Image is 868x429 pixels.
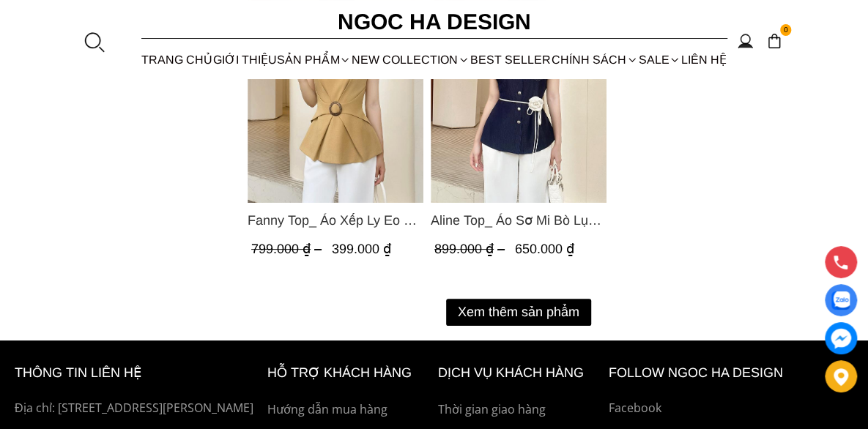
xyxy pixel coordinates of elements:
a: BEST SELLER [470,40,552,79]
a: messenger [825,322,857,354]
a: LIÊN HỆ [681,40,727,79]
a: TRANG CHỦ [141,40,213,79]
a: NEW COLLECTION [352,40,470,79]
a: Link to Fanny Top_ Áo Xếp Ly Eo Sát Nách Màu Bee A1068 [248,210,423,231]
div: SẢN PHẨM [277,40,352,79]
img: img-CART-ICON-ksit0nf1 [766,33,782,49]
h6: hỗ trợ khách hàng [267,362,431,384]
h6: Dịch vụ khách hàng [438,362,601,384]
span: Fanny Top_ Áo Xếp Ly Eo Sát Nách Màu Bee A1068 [248,210,423,231]
a: Display image [825,284,857,316]
span: 650.000 ₫ [515,242,574,256]
span: 799.000 ₫ [251,242,325,256]
span: 899.000 ₫ [434,242,508,256]
p: Địa chỉ: [STREET_ADDRESS][PERSON_NAME] [15,399,260,418]
a: Hướng dẫn mua hàng [267,400,431,419]
a: Facebook [609,399,854,418]
a: SALE [638,40,681,79]
span: Aline Top_ Áo Sơ Mi Bò Lụa Rớt Vai A1070 [431,210,607,231]
span: 399.000 ₫ [332,242,391,256]
h6: thông tin liên hệ [15,362,259,384]
a: Ngoc Ha Design [288,4,581,40]
a: Thời gian giao hàng [438,400,601,419]
a: Link to Aline Top_ Áo Sơ Mi Bò Lụa Rớt Vai A1070 [431,210,607,231]
h6: Follow ngoc ha Design [609,362,854,384]
a: GIỚI THIỆU [212,40,277,79]
button: Xem thêm sản phẩm [446,299,591,326]
img: Display image [831,291,850,310]
span: 0 [780,24,792,36]
div: Chính sách [551,40,638,79]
